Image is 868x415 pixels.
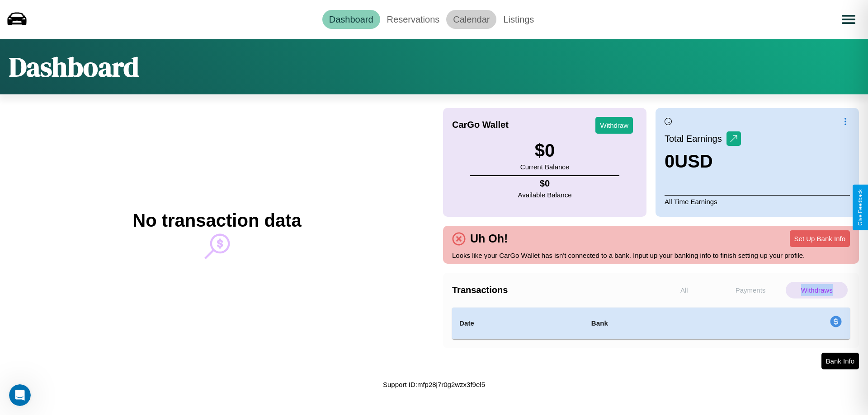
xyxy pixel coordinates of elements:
h1: Dashboard [9,48,139,85]
p: All Time Earnings [665,195,850,208]
p: Support ID: mfp28j7r0g2wzx3f9el5 [383,378,485,391]
button: Withdraw [595,117,633,134]
a: Calendar [446,10,496,29]
h4: Uh Oh! [466,232,512,245]
a: Reservations [380,10,447,29]
p: Total Earnings [665,131,726,147]
h4: Transactions [452,285,651,295]
h4: CarGo Wallet [452,120,509,130]
p: Withdraws [786,282,848,298]
p: Looks like your CarGo Wallet has isn't connected to a bank. Input up your banking info to finish ... [452,249,850,261]
button: Open menu [836,7,861,32]
p: Available Balance [518,189,572,201]
h2: No transaction data [132,210,301,231]
h3: 0 USD [665,151,741,172]
h4: Bank [591,318,717,329]
div: Give Feedback [857,189,863,226]
a: Dashboard [322,10,380,29]
h3: $ 0 [520,140,569,161]
iframe: Intercom live chat [9,384,31,406]
p: Current Balance [520,161,569,173]
a: Listings [496,10,541,29]
p: Payments [720,282,782,298]
h4: Date [459,318,577,329]
button: Set Up Bank Info [790,230,850,247]
table: simple table [452,308,850,339]
p: All [653,282,715,298]
button: Bank Info [821,353,859,369]
h4: $ 0 [518,178,572,189]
